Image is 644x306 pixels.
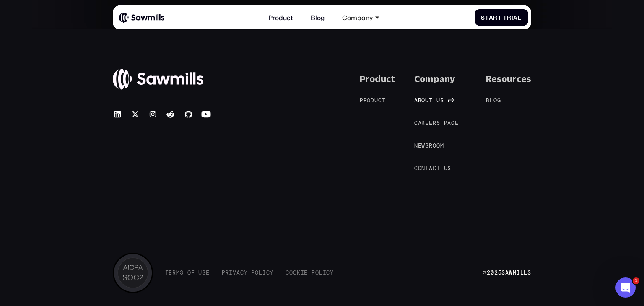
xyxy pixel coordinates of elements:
[490,97,493,104] span: l
[198,270,202,276] span: U
[425,120,429,127] span: e
[429,97,433,104] span: t
[513,14,518,21] span: a
[487,269,501,276] span: 2025
[498,14,501,21] span: t
[512,14,514,21] span: i
[378,97,382,104] span: c
[176,270,180,276] span: m
[236,270,240,276] span: a
[425,97,429,104] span: u
[489,14,493,21] span: a
[444,165,448,172] span: u
[180,270,184,276] span: s
[187,270,191,276] span: o
[414,97,418,104] span: A
[364,97,367,104] span: r
[414,74,455,84] div: Company
[225,270,229,276] span: r
[414,165,418,172] span: C
[421,120,425,127] span: r
[222,270,226,276] span: P
[293,270,297,276] span: o
[165,270,210,276] a: TermsofUse
[444,120,448,127] span: p
[436,97,440,104] span: u
[330,270,334,276] span: y
[447,165,451,172] span: s
[481,14,485,21] span: S
[259,270,262,276] span: l
[202,270,206,276] span: s
[233,270,236,276] span: v
[421,143,425,149] span: w
[266,270,270,276] span: c
[240,270,244,276] span: c
[169,270,172,276] span: e
[493,97,497,104] span: o
[486,97,490,104] span: B
[633,277,639,284] span: 1
[172,270,176,276] span: r
[433,165,436,172] span: c
[319,270,323,276] span: l
[486,74,531,84] div: Resources
[493,14,498,21] span: r
[229,270,233,276] span: i
[312,270,315,276] span: P
[433,143,436,149] span: o
[440,143,444,149] span: m
[447,120,451,127] span: a
[360,97,364,104] span: P
[367,97,371,104] span: o
[425,143,429,149] span: s
[360,74,395,84] div: Product
[429,120,433,127] span: e
[436,143,440,149] span: o
[615,277,636,298] iframe: Intercom live chat
[262,270,266,276] span: i
[433,120,436,127] span: r
[342,14,373,21] div: Company
[418,120,422,127] span: a
[286,270,334,276] a: CookiePolicy
[191,270,195,276] span: f
[206,270,210,276] span: e
[286,270,289,276] span: C
[425,165,429,172] span: t
[371,97,374,104] span: d
[418,143,422,149] span: e
[338,9,384,26] div: Company
[475,9,528,26] a: StartTrial
[418,97,422,104] span: b
[301,270,304,276] span: i
[263,9,298,26] a: Product
[451,120,455,127] span: g
[429,143,433,149] span: r
[414,164,460,172] a: Contactus
[251,270,255,276] span: P
[483,270,531,276] div: © Sawmills
[518,14,522,21] span: l
[486,96,509,104] a: Blog
[270,270,273,276] span: y
[421,165,425,172] span: n
[414,142,452,150] a: Newsroom
[436,165,440,172] span: t
[414,120,418,127] span: C
[455,120,459,127] span: e
[507,14,512,21] span: r
[244,270,248,276] span: y
[429,165,433,172] span: a
[418,165,422,172] span: o
[421,97,425,104] span: o
[255,270,259,276] span: o
[440,97,444,104] span: s
[297,270,301,276] span: k
[306,9,329,26] a: Blog
[222,270,274,276] a: PrivacyPolicy
[315,270,319,276] span: o
[485,14,489,21] span: t
[374,97,378,104] span: u
[289,270,293,276] span: o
